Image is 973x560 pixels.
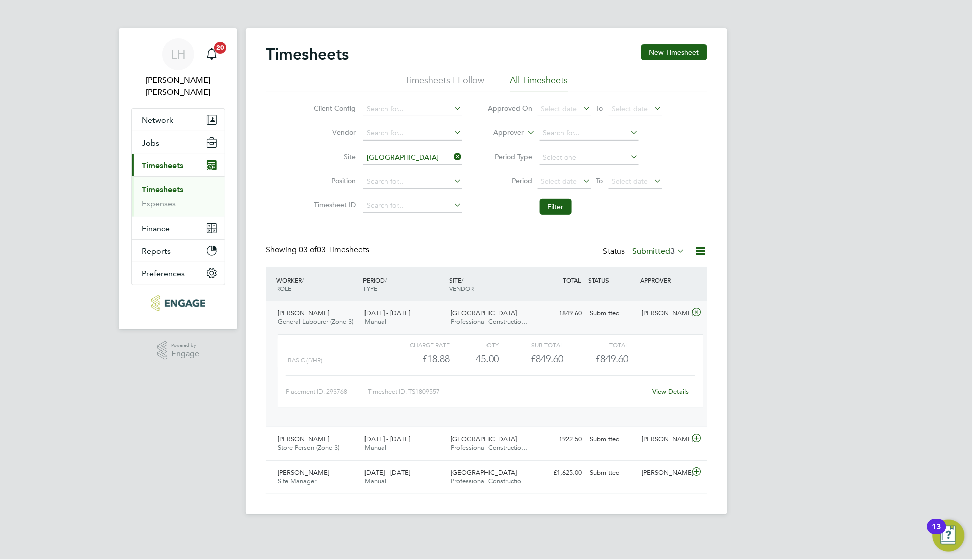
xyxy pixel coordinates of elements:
span: TYPE [363,284,377,292]
span: Site Manager [278,477,316,485]
input: Search for... [363,199,462,213]
div: £1,625.00 [534,465,586,481]
div: Submitted [586,465,638,481]
a: View Details [653,387,689,396]
span: / [385,276,387,284]
span: / [302,276,304,284]
div: APPROVER [638,271,690,289]
span: Select date [541,177,577,186]
input: Search for... [363,175,462,189]
span: To [593,102,606,115]
span: Select date [612,177,648,186]
button: Preferences [132,262,225,285]
li: All Timesheets [510,74,568,92]
button: Timesheets [132,154,225,176]
span: 03 Timesheets [299,245,369,255]
span: Reports [142,246,171,256]
input: Search for... [363,151,462,165]
span: Preferences [142,269,185,278]
button: Reports [132,240,225,262]
span: Professional Constructio… [451,443,528,452]
span: Network [142,115,173,125]
button: Filter [540,199,572,215]
span: 3 [671,246,675,256]
div: [PERSON_NAME] [638,465,690,481]
span: Engage [171,350,199,358]
span: Select date [612,104,648,113]
a: Go to home page [131,295,225,311]
div: Timesheet ID: TS1809557 [368,384,646,400]
div: PERIOD [360,271,447,297]
div: [PERSON_NAME] [638,305,690,322]
span: [GEOGRAPHIC_DATA] [451,309,517,317]
span: [DATE] - [DATE] [364,309,411,317]
span: [PERSON_NAME] [278,468,329,477]
a: Expenses [142,199,176,208]
label: Approved On [488,104,533,113]
input: Search for... [363,102,462,116]
div: WORKER [274,271,360,297]
span: TOTAL [563,276,581,284]
label: Timesheet ID [311,200,356,209]
span: 20 [214,42,226,54]
div: Placement ID: 293768 [286,384,368,400]
div: Submitted [586,305,638,322]
div: Sub Total [499,339,563,351]
span: [GEOGRAPHIC_DATA] [451,435,517,443]
span: 03 of [299,245,317,255]
div: £18.88 [385,351,450,367]
div: Timesheets [132,176,225,217]
span: To [593,174,606,187]
span: [PERSON_NAME] [278,309,329,317]
label: Approver [479,128,524,138]
span: Basic (£/HR) [288,357,322,364]
span: VENDOR [450,284,474,292]
a: Powered byEngage [157,341,200,360]
div: 13 [932,527,941,540]
div: £849.60 [534,305,586,322]
li: Timesheets I Follow [405,74,485,92]
span: Manual [364,317,386,326]
div: Showing [266,245,371,255]
div: [PERSON_NAME] [638,431,690,448]
label: Period Type [488,152,533,161]
span: Finance [142,224,170,233]
a: Timesheets [142,185,183,194]
span: Lee Hall [131,74,225,98]
label: Site [311,152,356,161]
label: Vendor [311,128,356,137]
span: £849.60 [596,353,629,365]
span: Manual [364,443,386,452]
input: Select one [540,151,639,165]
span: Professional Constructio… [451,317,528,326]
div: £849.60 [499,351,563,367]
span: / [462,276,464,284]
span: [GEOGRAPHIC_DATA] [451,468,517,477]
span: General Labourer (Zone 3) [278,317,353,326]
span: [PERSON_NAME] [278,435,329,443]
h2: Timesheets [266,44,349,64]
button: Open Resource Center, 13 new notifications [933,520,965,552]
span: Timesheets [142,161,183,170]
span: Manual [364,477,386,485]
div: QTY [450,339,499,351]
input: Search for... [363,126,462,141]
label: Client Config [311,104,356,113]
span: Professional Constructio… [451,477,528,485]
button: Jobs [132,131,225,154]
label: Period [488,176,533,185]
a: LH[PERSON_NAME] [PERSON_NAME] [131,38,225,98]
input: Search for... [540,126,639,141]
a: 20 [202,38,222,70]
div: Charge rate [385,339,450,351]
nav: Main navigation [119,28,237,329]
label: Position [311,176,356,185]
span: Select date [541,104,577,113]
span: Powered by [171,341,199,350]
div: Status [603,245,687,259]
span: Jobs [142,138,159,148]
div: 45.00 [450,351,499,367]
button: Network [132,109,225,131]
button: Finance [132,217,225,239]
label: Submitted [632,246,685,256]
